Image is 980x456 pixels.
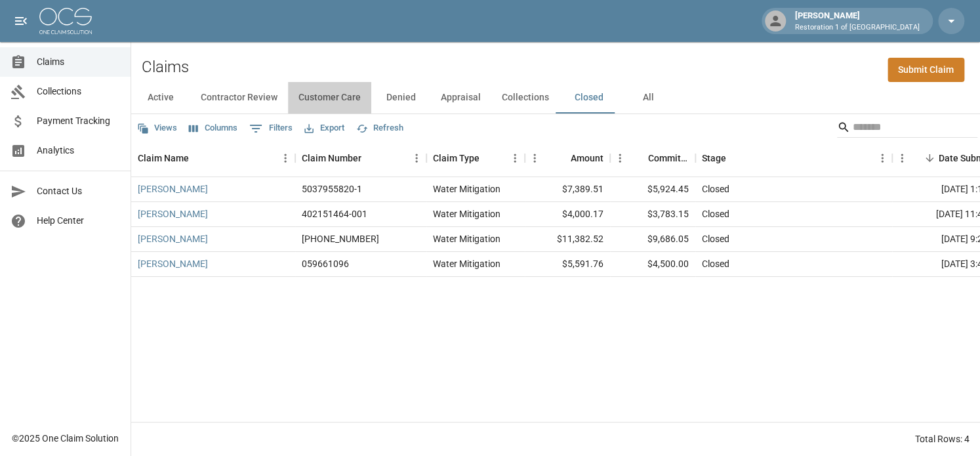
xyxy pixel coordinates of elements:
button: Denied [371,82,430,114]
div: Water Mitigation [433,257,500,270]
div: 300-0376652-2025 [302,232,379,245]
button: Menu [525,148,544,168]
span: Claims [37,55,120,69]
button: Customer Care [288,82,371,114]
div: $4,000.17 [525,202,610,227]
button: Sort [552,149,571,167]
button: Sort [630,149,648,167]
button: Active [131,82,190,114]
div: Claim Type [433,140,480,176]
a: Submit Claim [888,58,964,82]
div: [PERSON_NAME] [790,9,925,33]
span: Collections [37,85,120,98]
a: [PERSON_NAME] [138,207,208,220]
button: Contractor Review [190,82,288,114]
a: [PERSON_NAME] [138,182,208,196]
button: All [619,82,678,114]
button: Menu [276,148,295,168]
button: Sort [920,149,939,167]
div: Claim Name [138,140,189,176]
div: 402151464-001 [302,207,367,220]
div: dynamic tabs [131,82,980,114]
button: Menu [407,148,426,168]
span: Contact Us [37,184,120,198]
button: Sort [726,149,745,167]
button: Sort [189,149,207,167]
div: Water Mitigation [433,232,500,245]
span: Payment Tracking [37,114,120,128]
a: [PERSON_NAME] [138,257,208,270]
button: Export [301,118,348,138]
p: Restoration 1 of [GEOGRAPHIC_DATA] [795,22,920,33]
button: Appraisal [430,82,491,114]
div: $11,382.52 [525,227,610,252]
div: $3,783.15 [610,202,695,227]
div: Committed Amount [648,140,689,176]
div: Water Mitigation [433,182,500,196]
button: Closed [560,82,619,114]
div: Stage [695,140,892,176]
div: Closed [702,207,729,220]
div: Amount [525,140,610,176]
h2: Claims [142,58,189,77]
div: Amount [571,140,603,176]
button: Menu [610,148,630,168]
button: Refresh [353,118,407,138]
button: Menu [892,148,912,168]
button: Collections [491,82,560,114]
a: [PERSON_NAME] [138,232,208,245]
button: Show filters [246,118,296,139]
div: Search [837,117,977,140]
div: Total Rows: 4 [915,432,970,446]
div: Claim Name [131,140,295,176]
div: $5,924.45 [610,177,695,202]
div: Claim Number [295,140,426,176]
button: Sort [361,149,380,167]
span: Help Center [37,214,120,228]
div: $7,389.51 [525,177,610,202]
button: Views [134,118,180,138]
div: 5037955820-1 [302,182,362,196]
div: Claim Type [426,140,525,176]
button: open drawer [8,8,34,34]
div: © 2025 One Claim Solution [12,432,119,445]
div: Closed [702,257,729,270]
button: Sort [480,149,498,167]
img: ocs-logo-white-transparent.png [39,8,92,34]
div: $9,686.05 [610,227,695,252]
div: Committed Amount [610,140,695,176]
div: $5,591.76 [525,252,610,277]
div: 059661096 [302,257,349,270]
button: Select columns [186,118,241,138]
div: Claim Number [302,140,361,176]
div: Water Mitigation [433,207,500,220]
div: Closed [702,182,729,196]
div: $4,500.00 [610,252,695,277]
button: Menu [872,148,892,168]
button: Menu [505,148,525,168]
div: Closed [702,232,729,245]
span: Analytics [37,144,120,157]
div: Stage [702,140,726,176]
